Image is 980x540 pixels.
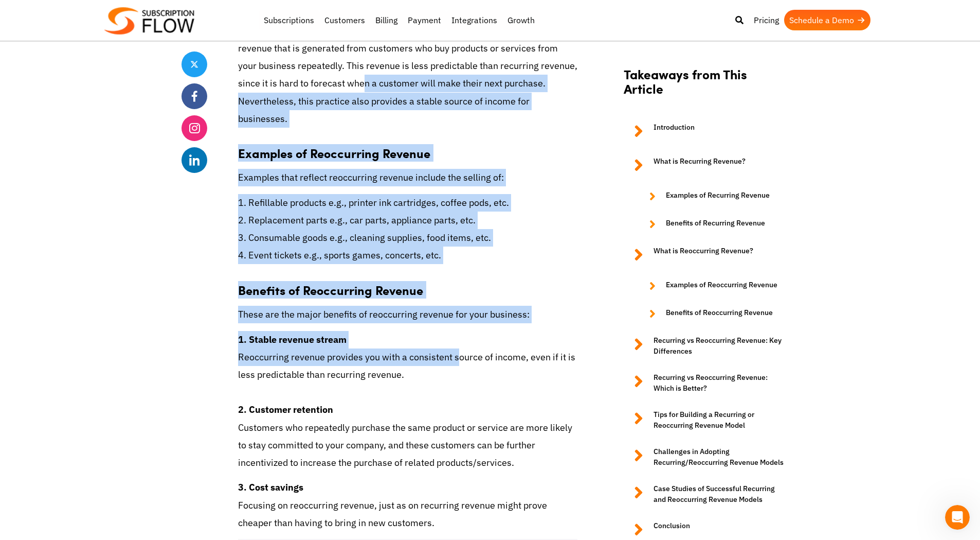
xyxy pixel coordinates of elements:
a: What is Reoccurring Revenue? [624,246,788,264]
a: Introduction [624,122,788,141]
a: Benefits of Recurring Revenue [639,218,788,230]
a: Billing [370,10,403,30]
p: These are the major benefits of reoccurring revenue for your business: [238,306,577,323]
a: Customers [319,10,370,30]
a: Challenges in Adopting Recurring/Reoccurring Revenue Models [624,446,788,468]
a: Pricing [749,10,784,30]
iframe: Intercom live chat [945,505,970,530]
p: Reoccurring revenue provides you with a consistent source of income, even if it is less predictab... [238,331,577,472]
a: Growth [502,10,540,30]
a: Conclusion [624,520,788,539]
strong: 3. Cost savings [238,481,303,493]
strong: 2. Customer retention [238,404,333,415]
a: Schedule a Demo [784,10,870,30]
a: Benefits of Reoccurring Revenue [639,307,788,320]
p: 1. Refillable products e.g., printer ink cartridges, coffee pods, etc. 2. Replacement parts e.g.,... [238,194,577,265]
a: Integrations [446,10,502,30]
a: Examples of Recurring Revenue [639,190,788,202]
a: Tips for Building a Recurring or Reoccurring Revenue Model [624,409,788,431]
h3: Examples of Reoccurring Revenue [238,135,577,161]
a: Examples of Reoccurring Revenue [639,280,788,292]
a: Subscriptions [259,10,319,30]
p: Focusing on reoccurring revenue, just as on recurring revenue might prove cheaper than having to ... [238,479,577,532]
h2: Takeaways from This Article [624,66,788,107]
a: Case Studies of Successful Recurring and Reoccurring Revenue Models [624,483,788,505]
a: Recurring vs Reoccurring Revenue: Which is Better? [624,372,788,394]
p: Reoccurring revenue is revenue that is collected via one-time purchases that happen continually o... [238,5,577,128]
img: Subscriptionflow [104,7,194,34]
a: What is Recurring Revenue? [624,156,788,175]
a: Payment [403,10,446,30]
p: Examples that reflect reoccurring revenue include the selling of: [238,169,577,186]
a: Recurring vs Reoccurring Revenue: Key Differences [624,335,788,357]
h3: Benefits of Reoccurring Revenue [238,272,577,298]
strong: 1. Stable revenue stream [238,334,347,345]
